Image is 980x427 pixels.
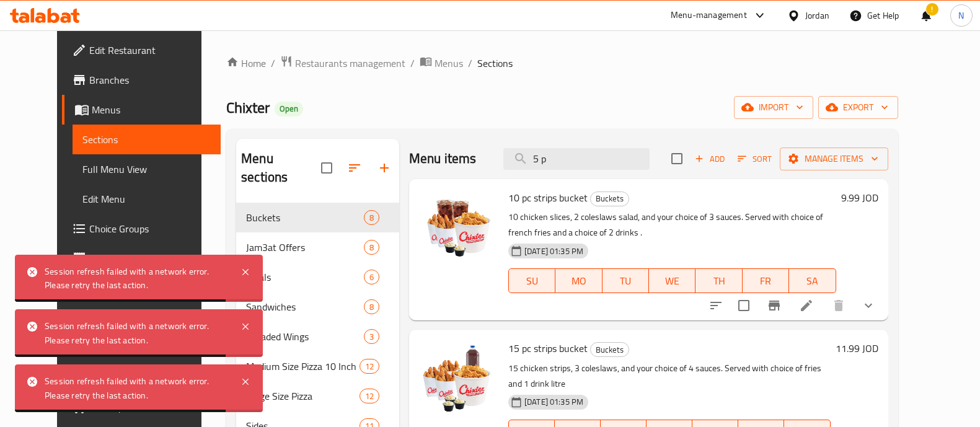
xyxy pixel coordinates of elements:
[62,363,221,392] a: Coverage Report
[295,56,405,71] span: Restaurants management
[340,153,369,183] span: Sort sections
[514,272,550,290] span: SU
[246,329,364,344] span: Breaded Wings
[364,242,379,253] span: 8
[409,149,477,168] h2: Menu items
[73,184,221,214] a: Edit Menu
[805,9,829,22] div: Jordan
[735,149,775,169] button: Sort
[861,298,876,313] svg: Show Choices
[958,9,964,22] span: N
[73,154,221,184] a: Full Menu View
[508,361,831,392] p: 15 chicken strips, 3 coleslaws, and your choice of 4 sauces. Served with choice of fries and 1 dr...
[314,155,340,181] span: Select all sections
[419,189,498,268] img: 10 pc strips bucket
[364,329,379,344] div: items
[89,221,211,236] span: Choice Groups
[590,342,629,357] div: Buckets
[73,125,221,154] a: Sections
[364,212,379,224] span: 8
[280,55,405,71] a: Restaurants management
[748,272,784,290] span: FR
[555,268,602,293] button: MO
[590,191,629,206] div: Buckets
[236,381,399,411] div: Large Size Pizza12
[246,270,364,284] span: Meals
[364,270,379,284] div: items
[364,301,379,313] span: 8
[700,272,737,290] span: TH
[780,147,888,170] button: Manage items
[369,153,399,183] button: Add section
[818,96,898,119] button: export
[730,149,780,169] span: Sort items
[419,340,498,419] img: 15 pc strips bucket
[420,55,463,71] a: Menus
[241,149,321,187] h2: Menu sections
[695,268,742,293] button: TH
[794,272,831,290] span: SA
[738,152,772,166] span: Sort
[841,189,878,206] h6: 9.99 JOD
[62,95,221,125] a: Menus
[92,102,211,117] span: Menus
[591,191,629,206] span: Buckets
[82,132,211,147] span: Sections
[82,191,211,206] span: Edit Menu
[654,272,691,290] span: WE
[828,100,888,115] span: export
[62,244,221,273] a: Coupons
[508,188,588,207] span: 10 pc strips bucket
[743,268,789,293] button: FR
[364,299,379,314] div: items
[854,291,883,320] button: show more
[246,389,360,403] span: Large Size Pizza
[591,343,629,357] span: Buckets
[236,203,399,232] div: Buckets8
[246,299,364,314] span: Sandwiches
[45,265,228,293] div: Session refresh failed with a network error. Please retry the last action.
[790,151,878,167] span: Manage items
[364,271,379,283] span: 6
[236,232,399,262] div: Jam3at Offers8
[275,102,303,117] div: Open
[271,56,275,71] li: /
[519,396,588,408] span: [DATE] 01:35 PM
[246,210,364,225] span: Buckets
[364,331,379,343] span: 3
[744,100,803,115] span: import
[789,268,836,293] button: SA
[62,65,221,95] a: Branches
[246,359,360,374] span: Medium Size Pizza 10 Inch
[410,56,415,71] li: /
[701,291,731,320] button: sort-choices
[693,152,726,166] span: Add
[759,291,789,320] button: Branch-specific-item
[824,291,854,320] button: delete
[236,322,399,351] div: Breaded Wings3
[603,268,649,293] button: TU
[89,251,211,266] span: Coupons
[89,43,211,58] span: Edit Restaurant
[360,390,379,402] span: 12
[468,56,472,71] li: /
[664,146,690,172] span: Select section
[560,272,597,290] span: MO
[508,209,836,240] p: 10 chicken slices, 2 coleslaws salad, and your choice of 3 sauces. Served with choice of french f...
[89,400,211,415] span: Grocery Checklist
[503,148,650,170] input: search
[508,268,555,293] button: SU
[799,298,814,313] a: Edit menu item
[649,268,695,293] button: WE
[690,149,730,169] span: Add item
[89,73,211,87] span: Branches
[519,245,588,257] span: [DATE] 01:35 PM
[246,240,364,255] span: Jam3at Offers
[671,8,747,23] div: Menu-management
[82,162,211,177] span: Full Menu View
[236,351,399,381] div: Medium Size Pizza 10 Inch12
[690,149,730,169] button: Add
[607,272,644,290] span: TU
